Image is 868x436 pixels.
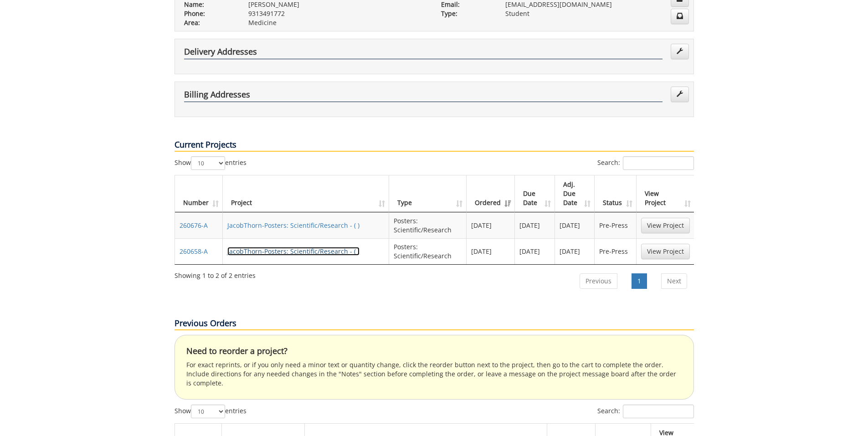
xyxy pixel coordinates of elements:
a: View Project [641,244,690,259]
a: 1 [632,273,647,289]
a: Next [661,273,687,289]
p: 9313491772 [248,9,427,18]
select: Showentries [191,156,225,170]
p: Medicine [248,18,427,27]
a: JacobThorn-Posters: Scientific/Research - ( ) [227,247,360,256]
a: 260658-A [180,247,208,256]
label: Search: [597,156,694,170]
td: [DATE] [555,212,595,238]
td: [DATE] [515,238,555,264]
th: Type: activate to sort column ascending [389,175,467,212]
td: [DATE] [515,212,555,238]
td: Pre-Press [595,238,636,264]
label: Search: [597,405,694,418]
p: Phone: [184,9,235,18]
th: Status: activate to sort column ascending [595,175,636,212]
th: View Project: activate to sort column ascending [637,175,694,212]
th: Adj. Due Date: activate to sort column ascending [555,175,595,212]
h4: Need to reorder a project? [186,347,682,356]
p: Current Projects [175,139,694,152]
td: [DATE] [467,238,515,264]
p: Area: [184,18,235,27]
th: Ordered: activate to sort column ascending [467,175,515,212]
h4: Billing Addresses [184,90,663,102]
h4: Delivery Addresses [184,47,663,59]
input: Search: [623,405,694,418]
p: Previous Orders [175,318,694,330]
th: Due Date: activate to sort column ascending [515,175,555,212]
td: Posters: Scientific/Research [389,212,467,238]
th: Number: activate to sort column ascending [175,175,223,212]
a: View Project [641,218,690,233]
a: Change Communication Preferences [671,9,689,24]
input: Search: [623,156,694,170]
select: Showentries [191,405,225,418]
td: [DATE] [555,238,595,264]
td: Pre-Press [595,212,636,238]
label: Show entries [175,156,247,170]
a: 260676-A [180,221,208,230]
div: Showing 1 to 2 of 2 entries [175,267,256,280]
a: Previous [580,273,617,289]
a: JacobThorn-Posters: Scientific/Research - ( ) [227,221,360,230]
label: Show entries [175,405,247,418]
th: Project: activate to sort column ascending [223,175,390,212]
p: For exact reprints, or if you only need a minor text or quantity change, click the reorder button... [186,360,682,388]
td: Posters: Scientific/Research [389,238,467,264]
p: Type: [441,9,492,18]
a: Edit Addresses [671,44,689,59]
a: Edit Addresses [671,87,689,102]
td: [DATE] [467,212,515,238]
p: Student [505,9,684,18]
